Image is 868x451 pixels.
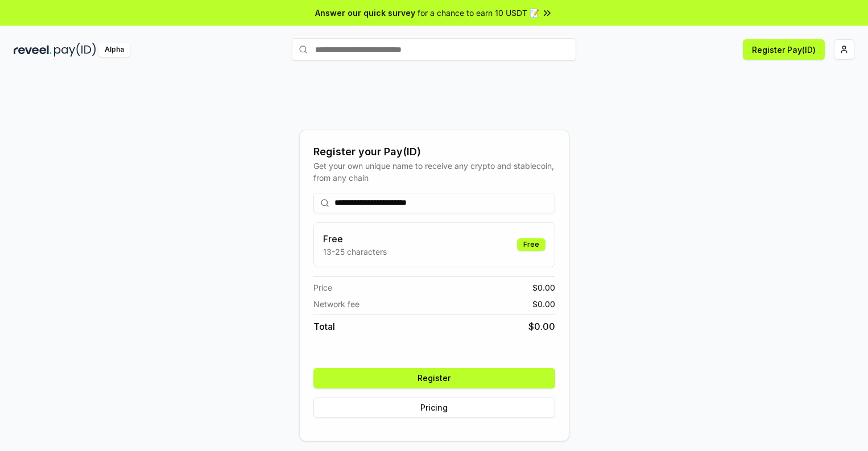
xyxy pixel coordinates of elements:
[323,232,387,246] h3: Free
[313,320,335,333] span: Total
[313,144,555,160] div: Register your Pay(ID)
[418,7,539,19] span: for a chance to earn 10 USDT 📝
[313,298,359,310] span: Network fee
[14,43,52,57] img: reveel_dark
[54,43,96,57] img: pay_id
[323,246,387,258] p: 13-25 characters
[313,282,332,293] span: Price
[313,160,555,184] div: Get your own unique name to receive any crypto and stablecoin, from any chain
[532,298,555,310] span: $ 0.00
[315,7,415,19] span: Answer our quick survey
[313,398,555,418] button: Pricing
[528,320,555,333] span: $ 0.00
[743,39,825,60] button: Register Pay(ID)
[98,43,130,57] div: Alpha
[313,368,555,388] button: Register
[532,282,555,293] span: $ 0.00
[517,238,545,251] div: Free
